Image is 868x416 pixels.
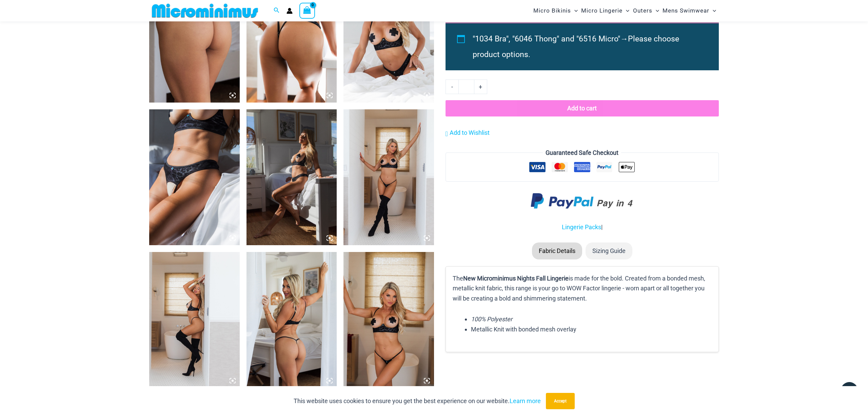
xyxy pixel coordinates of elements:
span: Menu Toggle [652,2,659,19]
a: View Shopping Cart, empty [299,3,315,18]
img: Nights Fall Silver Leopard 1036 Bra 6516 Micro [149,252,240,388]
img: Nights Fall Silver Leopard 1036 Bra 6516 Micro [246,252,337,388]
b: New Microminimus Nights Fall Lingerie [463,275,569,282]
span: Outers [633,2,652,19]
img: Nights Fall Silver Leopard 1036 Bra 6046 Thong [246,109,337,245]
img: Nights Fall Silver Leopard 1036 Bra 6516 Micro [343,252,434,388]
span: Add to Wishlist [450,129,490,136]
a: Search icon link [274,6,280,15]
img: MM SHOP LOGO FLAT [149,3,261,18]
a: Learn more [510,397,541,404]
span: Micro Bikinis [533,2,571,19]
a: Lingerie Packs [562,223,601,231]
a: Micro LingerieMenu ToggleMenu Toggle [579,2,631,19]
a: OutersMenu ToggleMenu Toggle [631,2,661,19]
em: 100% Polyester [471,315,512,323]
span: Menu Toggle [571,2,578,19]
input: Product quantity [458,79,474,94]
p: The is made for the bold. Created from a bonded mesh, metallic knit fabric, this range is your go... [453,273,712,304]
button: Accept [546,393,575,409]
li: → [473,31,703,62]
a: + [474,79,487,94]
a: Account icon link [287,8,293,14]
p: This website uses cookies to ensure you get the best experience on our website. [294,396,541,406]
nav: Site Navigation [531,1,719,20]
li: Fabric Details [532,242,582,259]
a: Micro BikinisMenu ToggleMenu Toggle [532,2,579,19]
a: Mens SwimwearMenu ToggleMenu Toggle [661,2,718,19]
span: Menu Toggle [623,2,629,19]
a: - [446,79,458,94]
li: Metallic Knit with bonded mesh overlay [471,324,712,334]
span: Menu Toggle [709,2,716,19]
button: Add to cart [446,100,719,116]
img: Nights Fall Silver Leopard 1036 Bra 6516 Micro [343,109,434,245]
p: | [446,222,719,232]
li: Sizing Guide [586,242,632,259]
span: Mens Swimwear [663,2,709,19]
img: Nights Fall Silver Leopard 1036 Bra 6046 Thong [149,109,240,245]
a: Add to Wishlist [446,128,490,138]
span: Micro Lingerie [581,2,623,19]
span: "1034 Bra", "6046 Thong" and "6516 Micro" [473,34,620,43]
legend: Guaranteed Safe Checkout [543,148,621,158]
